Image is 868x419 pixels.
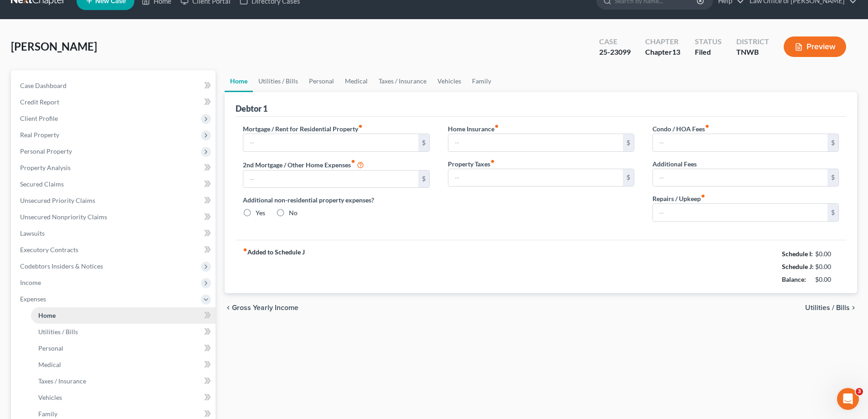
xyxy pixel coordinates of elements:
[705,124,709,129] i: fiber_manual_record
[672,47,680,56] span: 13
[20,180,64,188] span: Secured Claims
[243,159,364,170] label: 2nd Mortgage / Other Home Expenses
[645,36,680,47] div: Chapter
[653,204,827,221] input: --
[11,40,97,53] span: [PERSON_NAME]
[31,340,216,357] a: Personal
[448,169,623,186] input: --
[623,134,634,151] div: $
[815,275,839,284] div: $0.00
[827,169,838,186] div: $
[652,194,705,203] label: Repairs / Upkeep
[448,159,495,169] label: Property Taxes
[232,304,298,311] span: Gross Yearly Income
[432,70,467,92] a: Vehicles
[20,114,58,122] span: Client Profile
[243,248,247,252] i: fiber_manual_record
[253,70,303,92] a: Utilities / Bills
[303,70,339,92] a: Personal
[243,248,305,286] strong: Added to Schedule J
[38,393,62,401] span: Vehicles
[13,78,216,94] a: Case Dashboard
[13,160,216,176] a: Property Analysis
[736,36,769,47] div: District
[31,324,216,340] a: Utilities / Bills
[418,171,429,188] div: $
[339,70,373,92] a: Medical
[243,134,418,151] input: --
[20,98,59,106] span: Credit Report
[38,344,63,352] span: Personal
[494,124,499,129] i: fiber_manual_record
[31,357,216,373] a: Medical
[20,197,95,204] span: Unsecured Priority Claims
[805,304,850,311] span: Utilities / Bills
[13,209,216,225] a: Unsecured Nonpriority Claims
[784,36,846,57] button: Preview
[38,361,61,368] span: Medical
[31,373,216,389] a: Taxes / Insurance
[490,159,495,164] i: fiber_manual_record
[805,304,857,311] button: Utilities / Bills chevron_right
[599,36,631,47] div: Case
[815,249,839,259] div: $0.00
[695,36,722,47] div: Status
[13,94,216,110] a: Credit Report
[13,225,216,242] a: Lawsuits
[652,124,709,134] label: Condo / HOA Fees
[289,208,298,217] label: No
[20,164,71,171] span: Property Analysis
[736,47,769,57] div: TNWB
[467,70,497,92] a: Family
[837,388,859,410] iframe: Intercom live chat
[225,304,232,311] i: chevron_left
[20,295,46,303] span: Expenses
[827,134,838,151] div: $
[850,304,857,311] i: chevron_right
[31,389,216,406] a: Vehicles
[31,307,216,324] a: Home
[38,377,86,385] span: Taxes / Insurance
[827,204,838,221] div: $
[38,328,78,336] span: Utilities / Bills
[856,388,863,395] span: 3
[782,275,806,283] strong: Balance:
[373,70,432,92] a: Taxes / Insurance
[20,131,59,139] span: Real Property
[20,262,103,270] span: Codebtors Insiders & Notices
[38,410,57,418] span: Family
[38,311,56,319] span: Home
[701,194,705,198] i: fiber_manual_record
[13,242,216,258] a: Executory Contracts
[695,47,722,57] div: Filed
[418,134,429,151] div: $
[256,208,265,217] label: Yes
[13,176,216,192] a: Secured Claims
[225,70,253,92] a: Home
[599,47,631,57] div: 25-23099
[20,246,78,253] span: Executory Contracts
[20,82,67,89] span: Case Dashboard
[225,304,298,311] button: chevron_left Gross Yearly Income
[358,124,363,129] i: fiber_manual_record
[236,103,267,114] div: Debtor 1
[653,169,827,186] input: --
[20,229,45,237] span: Lawsuits
[351,159,355,164] i: fiber_manual_record
[448,124,499,134] label: Home Insurance
[448,134,623,151] input: --
[243,124,363,134] label: Mortgage / Rent for Residential Property
[13,192,216,209] a: Unsecured Priority Claims
[782,250,813,258] strong: Schedule I:
[815,262,839,271] div: $0.00
[653,134,827,151] input: --
[20,279,41,286] span: Income
[243,171,418,188] input: --
[782,263,814,270] strong: Schedule J:
[243,195,429,205] label: Additional non-residential property expenses?
[623,169,634,186] div: $
[20,213,107,221] span: Unsecured Nonpriority Claims
[645,47,680,57] div: Chapter
[652,159,697,169] label: Additional Fees
[20,147,72,155] span: Personal Property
